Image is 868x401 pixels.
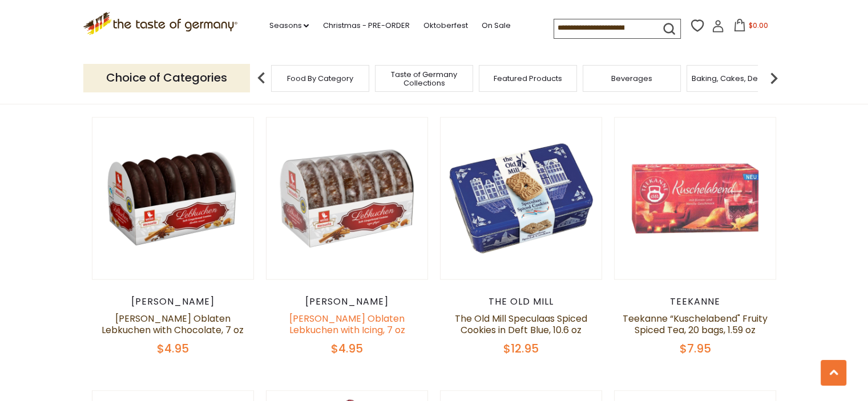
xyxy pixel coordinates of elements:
[692,74,780,83] a: Baking, Cakes, Desserts
[92,118,254,279] img: Weiss Oblaten Lebkuchen with Chocolate, 7 oz
[440,296,603,307] div: The Old Mill
[615,118,776,279] img: Teekanne “Kuschelabend" Fruity Spiced Tea, 20 bags, 1.59 oz
[102,312,244,337] a: [PERSON_NAME] Oblaten Lebkuchen with Chocolate, 7 oz
[267,118,428,279] img: Weiss Oblaten Lebkuchen with Icing, 7 oz
[83,64,250,92] p: Choice of Categories
[614,296,777,307] div: Teekanne
[378,70,470,87] a: Taste of Germany Collections
[611,74,652,83] a: Beverages
[748,21,768,30] span: $0.00
[481,19,510,32] a: On Sale
[762,67,785,90] img: next arrow
[503,341,539,357] span: $12.95
[441,118,602,279] img: The Old Mill Speculaas Spiced Cookies in Deft Blue, 10.6 oz
[680,341,711,357] span: $7.95
[623,312,768,337] a: Teekanne “Kuschelabend" Fruity Spiced Tea, 20 bags, 1.59 oz
[726,19,775,36] button: $0.00
[92,296,255,307] div: [PERSON_NAME]
[289,312,405,337] a: [PERSON_NAME] Oblaten Lebkuchen with Icing, 7 oz
[250,67,273,90] img: previous arrow
[269,19,309,32] a: Seasons
[494,74,562,83] a: Featured Products
[331,341,363,357] span: $4.95
[287,74,353,83] a: Food By Category
[157,341,189,357] span: $4.95
[322,19,409,32] a: Christmas - PRE-ORDER
[266,296,429,307] div: [PERSON_NAME]
[423,19,467,32] a: Oktoberfest
[455,312,587,337] a: The Old Mill Speculaas Spiced Cookies in Deft Blue, 10.6 oz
